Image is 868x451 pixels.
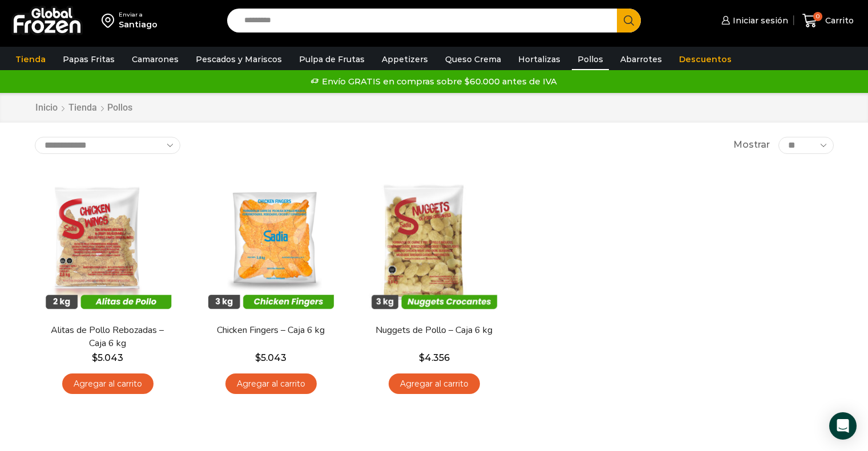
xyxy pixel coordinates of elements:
[225,373,317,395] a: Agregar al carrito: “Chicken Fingers - Caja 6 kg”
[102,11,119,30] img: address-field-icon.svg
[615,48,668,70] a: Abarrotes
[126,48,184,70] a: Camarones
[829,412,857,440] div: Open Intercom Messenger
[35,101,132,115] nav: Breadcrumb
[822,15,854,26] span: Carrito
[119,19,158,30] div: Santiago
[35,101,58,115] a: Inicio
[205,324,336,337] a: Chicken Fingers – Caja 6 kg
[389,373,480,395] a: Agregar al carrito: “Nuggets de Pollo - Caja 6 kg”
[718,9,788,32] a: Iniciar sesión
[62,373,154,395] a: Agregar al carrito: “Alitas de Pollo Rebozadas - Caja 6 kg”
[419,352,450,363] bdi: 4.356
[572,48,609,70] a: Pollos
[730,15,788,26] span: Iniciar sesión
[255,352,261,363] span: $
[376,48,434,70] a: Appetizers
[293,48,370,70] a: Pulpa de Frutas
[35,137,180,154] select: Pedido de la tienda
[107,102,132,113] h1: Pollos
[512,48,566,70] a: Hortalizas
[42,324,173,350] a: Alitas de Pollo Rebozadas – Caja 6 kg
[68,101,98,115] a: Tienda
[255,352,286,363] bdi: 5.043
[439,48,507,70] a: Queso Crema
[419,352,425,363] span: $
[190,48,288,70] a: Pescados y Mariscos
[733,139,770,152] span: Mostrar
[92,352,98,363] span: $
[119,11,158,19] div: Enviar a
[368,324,499,337] a: Nuggets de Pollo – Caja 6 kg
[92,352,123,363] bdi: 5.043
[800,7,857,34] a: 0 Carrito
[617,9,641,32] button: Search button
[10,48,51,70] a: Tienda
[57,48,120,70] a: Papas Fritas
[673,48,737,70] a: Descuentos
[813,12,822,21] span: 0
